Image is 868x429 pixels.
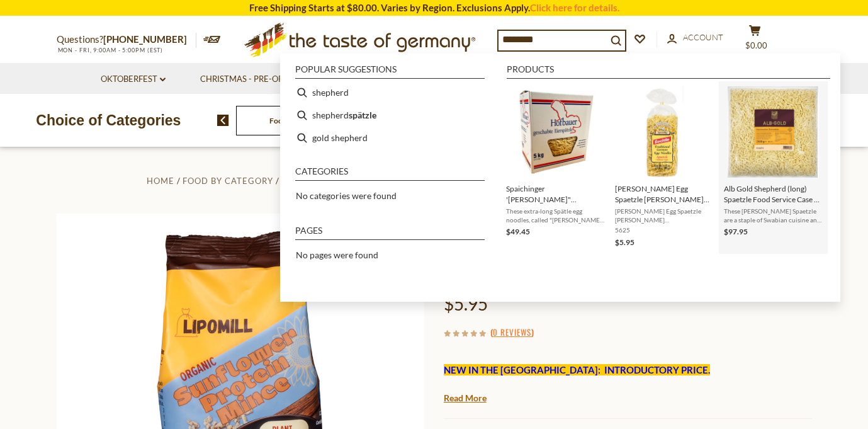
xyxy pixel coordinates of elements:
li: Pages [295,226,485,240]
span: Alb Gold Shepherd (long) Spaetzle Food Service Case of 4 x 5.5 lbs. [724,183,823,205]
button: $0.00 [736,25,774,56]
img: previous arrow [217,115,229,126]
span: [PERSON_NAME] Egg Spaetzle [PERSON_NAME] ([PERSON_NAME]) Style offers a taste of rustic charm and... [615,207,714,224]
li: Popular suggestions [295,65,485,79]
a: 0 Reviews [493,326,531,340]
a: Home [147,176,174,186]
a: Food By Category [269,116,329,125]
li: Alb Gold Shepherd (long) Spaetzle Food Service Case of 4 x 5.5 lbs. [719,81,828,254]
li: Products [507,65,830,79]
li: shepherd [290,81,490,104]
a: Alb Gold Shepherd (long) Spaetzle Food Service Case of 4 x 5.5 lbs.These [PERSON_NAME] Spaetzle a... [724,86,823,249]
span: $5.95 [615,237,634,247]
span: No pages were found [296,249,378,260]
a: Account [667,31,723,45]
li: Categories [295,167,485,181]
a: Oktoberfest [101,72,166,86]
div: Instant Search Results [280,53,840,302]
span: These extra-long Spätle egg noodles, called "[PERSON_NAME]" ([PERSON_NAME]) are favored in [GEOGR... [506,207,605,224]
a: Christmas - PRE-ORDER [200,72,308,86]
span: [PERSON_NAME] Egg Spaetzle [PERSON_NAME] ([PERSON_NAME]) Style - 17.6 oz. [615,183,714,205]
span: Account [683,32,723,42]
span: ( ) [490,326,534,338]
span: $49.45 [506,227,530,236]
span: MON - FRI, 9:00AM - 5:00PM (EST) [57,47,164,54]
li: shepherd spätzle [290,104,490,127]
span: $97.95 [724,227,748,236]
a: Food By Category [183,176,273,186]
a: [PERSON_NAME] Egg Spaetzle [PERSON_NAME] ([PERSON_NAME]) Style - 17.6 oz.[PERSON_NAME] Egg Spaetz... [615,86,714,249]
span: 5625 [615,226,714,234]
li: gold shepherd [290,127,490,149]
a: Click here for details. [530,2,619,13]
span: No categories were found [296,190,397,201]
a: Spaichinger '[PERSON_NAME]"[PERSON_NAME] Spätzle Food Service, 10lbsThese extra-long Spätle egg n... [506,86,605,249]
span: These [PERSON_NAME] Spaetzle are a staple of Swabian cuisine and uniquely shaped like little butt... [724,207,823,224]
span: $0.00 [745,40,767,50]
li: Spaichinger 'Hofbauer"Shepherd Spätzle Food Service, 10lbs [501,81,610,254]
span: NEW IN THE [GEOGRAPHIC_DATA]: INTRODUCTORY PRICE. [444,364,710,375]
span: Spaichinger '[PERSON_NAME]"[PERSON_NAME] Spätzle Food Service, 10lbs [506,183,605,205]
p: This organic German sunflower seed extract is a nutritious, protein-rich base to to make meatless... [444,387,812,403]
li: Bechtle Egg Spaetzle Hofbauer (Shepherd) Style - 17.6 oz. [610,81,719,254]
p: Questions? [57,31,196,48]
b: spätzle [349,108,376,122]
a: [PHONE_NUMBER] [103,33,187,45]
span: $5.95 [444,293,488,314]
a: Read More [444,392,487,404]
